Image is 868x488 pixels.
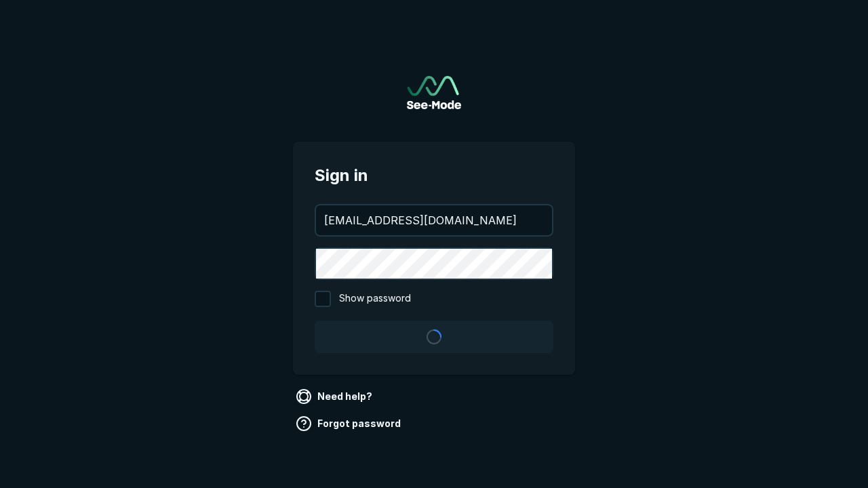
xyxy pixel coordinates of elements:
span: Sign in [315,163,553,188]
span: Show password [339,291,411,307]
input: your@email.com [316,205,552,235]
a: Need help? [293,386,378,407]
img: See-Mode Logo [407,76,461,109]
a: Forgot password [293,413,406,434]
a: Go to sign in [407,76,461,109]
